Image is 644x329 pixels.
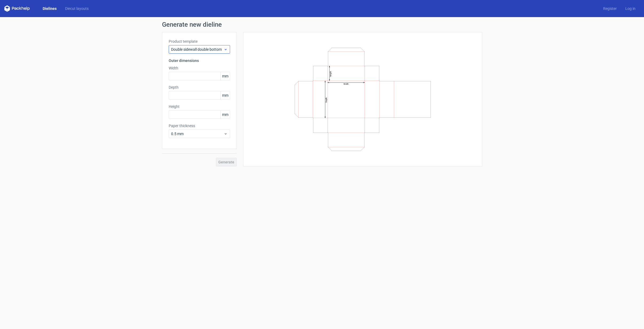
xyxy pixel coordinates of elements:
[220,111,230,119] span: mm
[220,72,230,80] span: mm
[220,91,230,99] span: mm
[169,39,230,44] label: Product template
[169,123,230,128] label: Paper thickness
[169,85,230,90] label: Depth
[171,131,224,136] span: 0.5 mm
[325,97,327,103] text: Depth
[343,83,349,85] text: Width
[169,104,230,109] label: Height
[599,6,621,11] a: Register
[171,47,224,52] span: Double sidewall double bottom
[621,6,640,11] a: Log in
[169,58,230,63] h3: Outer dimensions
[38,6,61,11] a: Dielines
[169,65,230,71] label: Width
[61,6,93,11] a: Diecut layouts
[162,21,482,28] h1: Generate new dieline
[329,71,332,77] text: Height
